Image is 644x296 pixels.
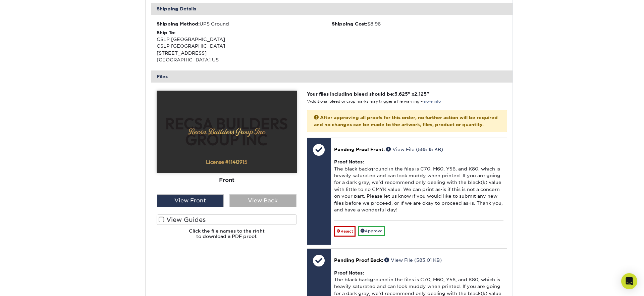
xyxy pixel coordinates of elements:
[334,226,356,237] a: Reject
[157,228,297,245] h6: Click the file names to the right to download a PDF proof.
[423,99,441,104] a: more info
[414,91,427,97] span: 2.125
[157,194,224,207] div: View Front
[358,226,385,236] a: Approve
[314,115,498,127] strong: After approving all proofs for this order, no further action will be required and no changes can ...
[157,21,200,27] strong: Shipping Method:
[334,159,364,164] strong: Proof Notes:
[229,194,297,207] div: View Back
[334,257,383,263] span: Pending Proof Back:
[334,153,503,220] div: The black background in the files is C70, M60, Y56, and K80, which is heavily saturated and can l...
[332,21,367,27] strong: Shipping Cost:
[386,147,443,152] a: View File (585.15 KB)
[157,29,332,63] div: CSLP [GEOGRAPHIC_DATA] CSLP [GEOGRAPHIC_DATA] [STREET_ADDRESS] [GEOGRAPHIC_DATA] US
[307,99,441,104] small: *Additional bleed or crop marks may trigger a file warning –
[394,91,408,97] span: 3.625
[332,20,507,27] div: $8.96
[621,273,637,289] div: Open Intercom Messenger
[157,173,297,188] div: Front
[307,91,429,97] strong: Your files including bleed should be: " x "
[157,30,175,35] strong: Ship To:
[157,214,297,225] label: View Guides
[384,257,442,263] a: View File (583.01 KB)
[151,3,513,15] div: Shipping Details
[157,20,332,27] div: UPS Ground
[151,70,513,83] div: Files
[334,270,364,276] strong: Proof Notes:
[334,147,385,152] span: Pending Proof Front:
